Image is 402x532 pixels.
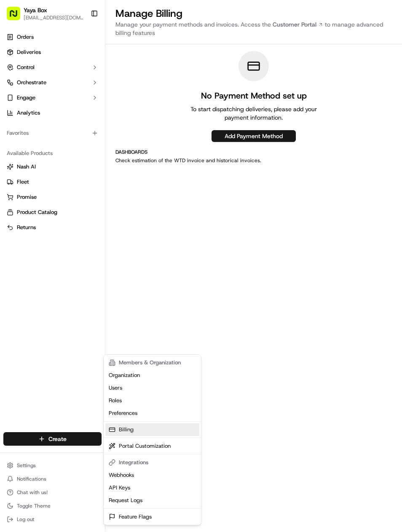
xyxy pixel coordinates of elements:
[105,456,199,469] div: Integrations
[105,469,199,481] a: Webhooks
[24,6,47,14] span: Yaya Box
[17,503,51,509] span: Toggle Theme
[115,149,392,155] h2: Dashboards
[17,64,35,71] span: Control
[105,423,199,436] a: Billing
[17,516,34,523] span: Log out
[17,462,36,469] span: Settings
[105,481,199,494] a: API Keys
[17,178,29,186] span: Fleet
[17,33,34,41] span: Orders
[105,382,199,394] a: Users
[105,356,199,369] div: Members & Organization
[212,130,296,142] button: Add Payment Method
[17,163,36,171] span: Nash AI
[17,193,37,201] span: Promise
[3,126,102,140] div: Favorites
[105,369,199,382] a: Organization
[105,494,199,507] a: Request Logs
[17,48,41,56] span: Deliveries
[115,20,392,37] p: Manage your payment methods and invoices. Access the to manage advanced billing features
[3,147,102,160] div: Available Products
[17,476,46,482] span: Notifications
[48,435,67,443] span: Create
[17,79,46,86] span: Orchestrate
[105,407,199,420] a: Preferences
[105,440,199,452] a: Portal Customization
[17,489,48,496] span: Chat with us!
[24,14,84,21] span: [EMAIL_ADDRESS][DOMAIN_NAME]
[17,224,36,231] span: Returns
[17,209,57,216] span: Product Catalog
[17,109,40,117] span: Analytics
[271,20,325,29] a: Customer Portal
[115,7,392,20] h1: Manage Billing
[105,394,199,407] a: Roles
[115,157,392,164] p: Check estimation of the WTD invoice and historical invoices.
[186,90,321,102] h1: No Payment Method set up
[17,94,35,102] span: Engage
[186,105,321,122] p: To start dispatching deliveries, please add your payment information.
[105,511,199,523] a: Feature Flags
